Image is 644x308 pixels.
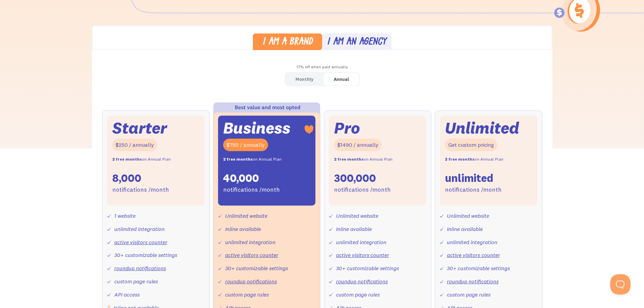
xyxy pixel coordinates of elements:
[336,211,378,221] div: Unlimited website
[447,290,491,300] div: custom page rules
[223,121,290,135] div: Business
[445,139,497,151] div: Get custom pricing
[334,171,376,185] div: 300,000
[225,237,276,247] div: unlimited integration
[334,121,360,135] div: Pro
[223,171,259,185] div: 40,000
[336,290,380,300] div: custom page rules
[114,265,166,271] a: roundup notifications
[223,185,280,195] div: notifications /month
[112,121,167,135] div: Starter
[112,171,141,185] div: 8,000
[114,239,167,245] a: active visitors counter
[610,274,630,294] iframe: Toggle Customer Support
[262,38,313,47] div: I am a brand
[223,155,282,164] div: on Annual Plan
[336,237,386,247] div: unlimited integration
[92,62,552,72] div: 17% off when paid annually
[445,121,519,135] div: Unlimited
[447,211,489,221] div: Unlimited website
[114,250,177,260] div: 30+ customizable settings
[334,139,382,151] div: $1490 / annually
[445,157,475,162] strong: 2 free months
[447,224,483,234] div: Inline available
[223,157,253,162] strong: 2 free months
[336,278,388,285] a: roundup notifications
[334,157,364,162] strong: 2 free months
[336,263,399,273] div: 30+ customizable settings
[225,278,277,285] a: roundup notifications
[114,211,136,221] div: 1 website
[327,38,386,47] div: I am an agency
[114,224,165,234] div: unlimited integration
[225,290,269,300] div: custom page rules
[114,290,140,300] div: API access
[447,252,500,258] a: active visitors counter
[225,224,261,234] div: Inline available
[336,224,372,234] div: Inline available
[334,74,349,84] div: Annual
[336,252,389,258] a: active visitors counter
[334,185,391,195] div: notifications /month
[112,139,157,151] div: $250 / annually
[447,237,497,247] div: unlimited integration
[114,277,158,286] div: custom page rules
[225,252,278,258] a: active visitors counter
[225,211,267,221] div: Unlimited website
[447,278,499,285] a: roundup notifications
[112,157,142,162] strong: 2 free months
[295,74,313,84] div: Monthly
[112,155,171,164] div: on Annual Plan
[445,171,493,185] div: unlimited
[447,263,510,273] div: 30+ customizable settings
[112,185,169,195] div: notifications /month
[445,155,503,164] div: on Annual Plan
[223,139,268,151] div: $750 / annually
[334,155,392,164] div: on Annual Plan
[445,185,502,195] div: notifications /month
[225,263,288,273] div: 30+ customizable settings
